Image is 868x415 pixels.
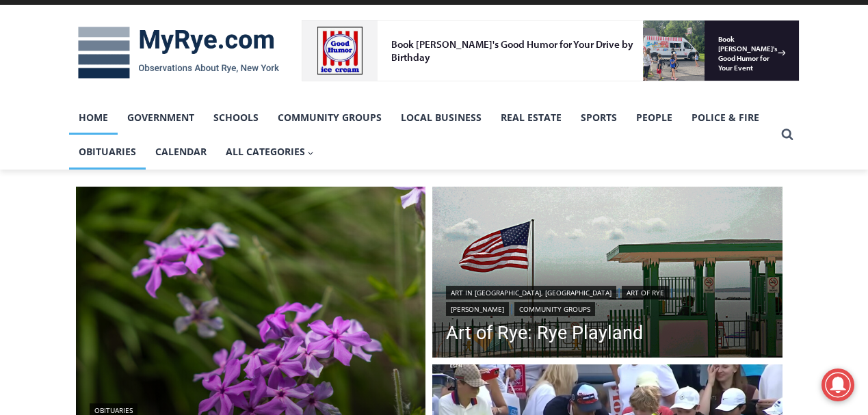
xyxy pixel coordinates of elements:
[204,101,268,135] a: Schools
[417,14,476,53] h4: Book [PERSON_NAME]'s Good Humor for Your Event
[514,302,595,316] a: Community Groups
[345,1,646,133] div: "[PERSON_NAME] and I covered the [DATE] Parade, which was a really eye opening experience as I ha...
[216,135,324,169] button: Child menu of All Categories
[622,286,669,299] a: Art of Rye
[358,136,634,167] span: Intern @ [DOMAIN_NAME]
[141,85,201,163] div: "the precise, almost orchestrated movements of cutting and assembling sushi and [PERSON_NAME] mak...
[571,101,627,135] a: Sports
[90,18,338,44] div: Book [PERSON_NAME]'s Good Humor for Your Drive by Birthday
[682,101,769,135] a: Police & Fire
[446,286,616,299] a: Art in [GEOGRAPHIC_DATA], [GEOGRAPHIC_DATA]
[69,101,118,135] a: Home
[432,187,782,362] img: (PHOTO: Rye Playland. Entrance onto Playland Beach at the Boardwalk. By JoAnn Cancro.)
[446,323,769,343] a: Art of Rye: Rye Playland
[69,17,288,88] img: MyRye.com
[491,101,571,135] a: Real Estate
[406,4,494,62] a: Book [PERSON_NAME]'s Good Humor for Your Event
[146,135,216,169] a: Calendar
[446,302,509,316] a: [PERSON_NAME]
[1,137,137,170] a: Open Tues. - Sun. [PHONE_NUMBER]
[118,101,204,135] a: Government
[69,135,146,169] a: Obituaries
[69,101,775,170] nav: Primary Navigation
[391,101,491,135] a: Local Business
[775,122,800,147] button: View Search Form
[331,1,413,62] img: s_800_d653096d-cda9-4b24-94f4-9ae0c7afa054.jpeg
[268,101,391,135] a: Community Groups
[432,187,782,362] a: Read More Art of Rye: Rye Playland
[4,141,134,193] span: Open Tues. - Sun. [PHONE_NUMBER]
[446,283,769,316] div: | | |
[329,133,663,170] a: Intern @ [DOMAIN_NAME]
[627,101,682,135] a: People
